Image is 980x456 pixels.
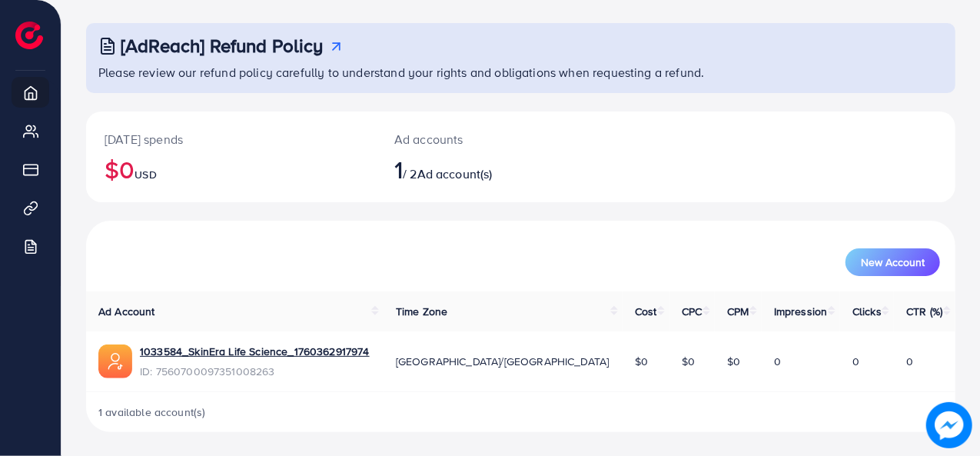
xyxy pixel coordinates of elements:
[635,304,657,319] span: Cost
[394,130,575,148] p: Ad accounts
[774,304,828,319] span: Impression
[926,402,972,448] img: image
[682,354,695,369] span: $0
[727,354,740,369] span: $0
[774,354,781,369] span: 0
[727,304,749,319] span: CPM
[140,344,370,359] a: 1033584_SkinEra Life Science_1760362917974
[852,354,859,369] span: 0
[417,165,493,182] span: Ad account(s)
[98,63,946,82] p: Please review our refund policy carefully to understand your rights and obligations when requesti...
[635,354,648,369] span: $0
[394,155,575,184] h2: / 2
[396,354,610,369] span: [GEOGRAPHIC_DATA]/[GEOGRAPHIC_DATA]
[852,304,882,319] span: Clicks
[105,130,357,148] p: [DATE] spends
[396,304,447,319] span: Time Zone
[861,257,925,268] span: New Account
[906,304,942,319] span: CTR (%)
[98,344,132,378] img: ic-ads-acc.e4c84228.svg
[140,364,370,379] span: ID: 7560700097351008263
[845,248,940,276] button: New Account
[15,22,43,49] img: logo
[98,404,206,420] span: 1 available account(s)
[394,151,403,187] span: 1
[906,354,913,369] span: 0
[98,304,155,319] span: Ad Account
[682,304,702,319] span: CPC
[105,155,357,184] h2: $0
[121,35,324,57] h3: [AdReach] Refund Policy
[135,167,156,182] span: USD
